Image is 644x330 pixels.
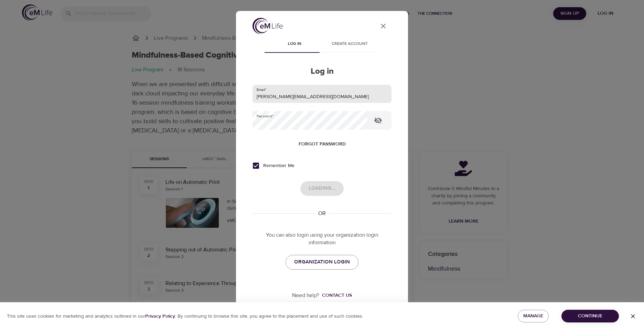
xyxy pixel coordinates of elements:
[253,36,391,53] div: disabled tabs example
[271,40,318,48] span: Log in
[326,40,373,48] span: Create account
[296,138,348,151] button: Forgot password
[375,18,391,34] button: close
[253,18,283,34] img: logo
[253,67,391,76] h2: Log in
[292,292,319,299] p: Need help?
[263,162,294,169] span: Remember Me
[299,140,346,149] span: Forgot password
[294,258,350,267] span: ORGANIZATION LOGIN
[145,313,175,319] b: Privacy Policy
[315,210,329,217] div: OR
[523,312,543,320] span: Manage
[253,231,391,247] p: You can also login using your organization login information
[322,292,352,299] div: Contact us
[567,312,613,320] span: Continue
[319,292,352,299] a: Contact us
[286,255,358,269] a: ORGANIZATION LOGIN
